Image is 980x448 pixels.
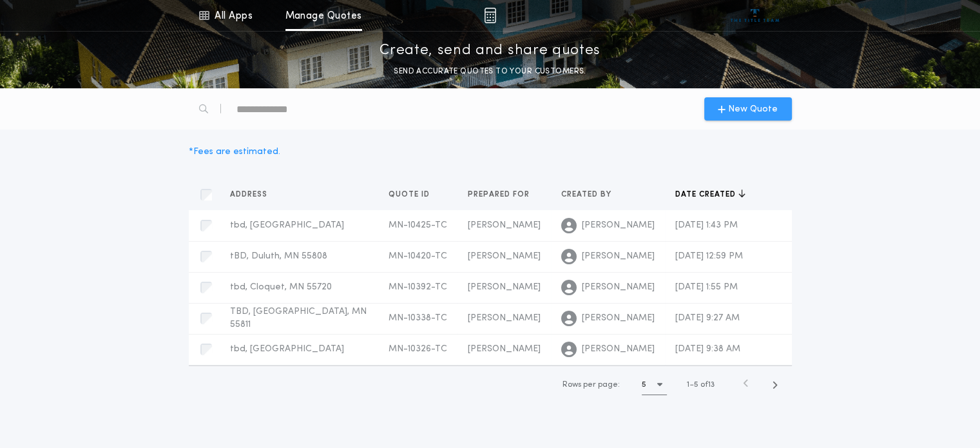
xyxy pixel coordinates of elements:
button: 5 [642,375,667,395]
span: MN-10392-TC [389,282,447,292]
span: [DATE] 9:27 AM [675,313,740,323]
span: Prepared for [468,190,532,200]
span: Address [230,190,270,200]
span: [DATE] 9:38 AM [675,344,740,354]
span: 5 [694,381,698,389]
span: [PERSON_NAME] [468,282,541,292]
span: MN-10425-TC [389,220,447,230]
span: [PERSON_NAME] [582,219,655,232]
button: Address [230,188,277,201]
p: SEND ACCURATE QUOTES TO YOUR CUSTOMERS. [394,65,586,78]
span: tBD, Duluth, MN 55808 [230,251,327,261]
span: [DATE] 12:59 PM [675,251,743,261]
img: vs-icon [731,9,779,22]
span: TBD, [GEOGRAPHIC_DATA], MN 55811 [230,307,367,329]
span: MN-10420-TC [389,251,447,261]
span: [PERSON_NAME] [468,251,541,261]
p: Create, send and share quotes [380,41,600,61]
span: [DATE] 1:55 PM [675,282,738,292]
span: [PERSON_NAME] [582,281,655,294]
span: [PERSON_NAME] [468,220,541,230]
span: [PERSON_NAME] [582,250,655,263]
span: MN-10338-TC [389,313,447,323]
span: Date created [675,190,738,200]
span: of 13 [700,379,715,391]
span: Created by [561,190,614,200]
span: [DATE] 1:43 PM [675,220,738,230]
img: img [484,8,496,23]
button: Quote ID [389,188,439,201]
span: 1 [687,381,689,389]
span: [PERSON_NAME] [582,343,655,356]
span: [PERSON_NAME] [582,312,655,325]
span: tbd, [GEOGRAPHIC_DATA] [230,344,344,354]
div: * Fees are estimated. [189,145,280,159]
span: New Quote [728,102,778,116]
span: [PERSON_NAME] [468,344,541,354]
span: [PERSON_NAME] [468,313,541,323]
span: MN-10326-TC [389,344,447,354]
span: Rows per page: [562,381,620,389]
span: tbd, [GEOGRAPHIC_DATA] [230,220,344,230]
button: Date created [675,188,745,201]
span: tbd, Cloquet, MN 55720 [230,282,332,292]
button: Created by [561,188,621,201]
h1: 5 [642,378,646,391]
button: New Quote [704,97,792,121]
span: Quote ID [389,190,432,200]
